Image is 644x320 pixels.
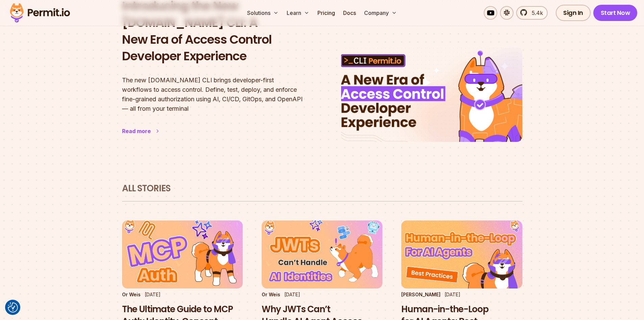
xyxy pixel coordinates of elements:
[315,6,338,20] a: Pricing
[8,302,18,313] button: Consent Preferences
[284,6,312,20] button: Learn
[401,291,440,298] p: [PERSON_NAME]
[7,1,73,24] img: Permit logo
[122,291,141,298] p: Or Weis
[122,127,151,135] div: Read more
[262,220,382,289] img: Why JWTs Can’t Handle AI Agent Access
[340,6,359,20] a: Docs
[8,302,18,313] img: Revisit consent button
[284,292,300,297] time: [DATE]
[401,220,522,289] img: Human-in-the-Loop for AI Agents: Best Practices, Frameworks, Use Cases, and Demo
[556,5,591,21] a: Sign In
[244,6,281,20] button: Solutions
[528,9,543,17] span: 5.4k
[593,5,638,21] a: Start Now
[361,6,400,20] button: Company
[122,220,243,289] img: The Ultimate Guide to MCP Auth: Identity, Consent, and Agent Security
[332,42,531,147] img: Introducing the New Permit.io CLI: A New Era of Access Control Developer Experience
[145,292,161,297] time: [DATE]
[122,76,303,113] p: The new [DOMAIN_NAME] CLI brings developer-first workflows to access control. Define, test, deplo...
[516,6,548,20] a: 5.4k
[262,291,280,298] p: Or Weis
[122,183,522,195] h2: All Stories
[445,292,460,297] time: [DATE]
